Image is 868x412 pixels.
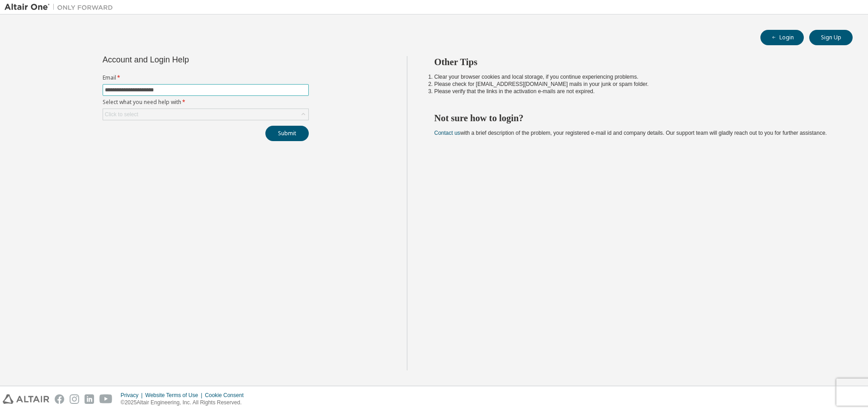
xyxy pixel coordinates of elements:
[265,126,309,141] button: Submit
[103,99,309,106] label: Select what you need help with
[434,73,837,81] li: Clear your browser cookies and local storage, if you continue experiencing problems.
[145,392,205,399] div: Website Terms of Use
[434,56,837,68] h2: Other Tips
[55,394,64,404] img: facebook.svg
[85,394,94,404] img: linkedin.svg
[3,394,49,404] img: altair_logo.svg
[760,30,804,45] button: Login
[70,394,79,404] img: instagram.svg
[103,74,309,81] label: Email
[105,111,138,118] div: Click to select
[434,130,460,136] a: Contact us
[121,399,249,407] p: © 2025 Altair Engineering, Inc. All Rights Reserved.
[809,30,853,45] button: Sign Up
[99,394,113,404] img: youtube.svg
[434,130,827,136] span: with a brief description of the problem, your registered e-mail id and company details. Our suppo...
[434,88,837,95] li: Please verify that the links in the activation e-mails are not expired.
[434,112,837,124] h2: Not sure how to login?
[205,392,249,399] div: Cookie Consent
[103,56,268,63] div: Account and Login Help
[5,3,118,12] img: Altair One
[103,109,308,120] div: Click to select
[121,392,145,399] div: Privacy
[434,81,837,88] li: Please check for [EMAIL_ADDRESS][DOMAIN_NAME] mails in your junk or spam folder.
